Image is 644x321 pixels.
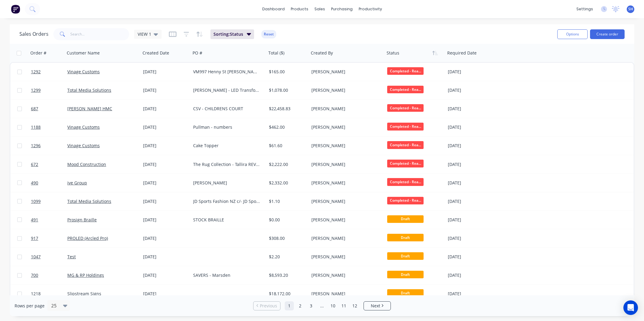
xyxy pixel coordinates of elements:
[311,254,379,260] div: [PERSON_NAME]
[311,106,379,112] div: [PERSON_NAME]
[143,124,188,130] div: [DATE]
[67,217,97,223] a: Prosign Braille
[253,303,280,309] a: Previous page
[307,301,316,310] a: Page 3
[448,235,496,241] div: [DATE]
[31,69,41,75] span: 1292
[628,6,633,12] span: SH
[387,50,399,56] div: Status
[448,69,496,75] div: [DATE]
[448,198,496,204] div: [DATE]
[269,180,305,186] div: $2,332.00
[31,124,41,130] span: 1188
[339,301,348,310] a: Page 11
[143,272,188,278] div: [DATE]
[193,106,260,112] div: CSV - CHILDRENS COURT
[31,174,67,192] a: 490
[67,69,100,74] a: Vinage Customs
[19,31,49,37] h1: Sales Orders
[448,124,496,130] div: [DATE]
[193,180,260,186] div: [PERSON_NAME]
[269,124,305,130] div: $462.00
[448,143,496,149] div: [DATE]
[364,303,391,309] a: Next page
[193,87,260,93] div: [PERSON_NAME] - LED Transformers
[311,180,379,186] div: [PERSON_NAME]
[269,87,305,93] div: $1,078.00
[269,198,305,204] div: $1.10
[269,106,305,112] div: $22,458.83
[350,301,359,310] a: Page 12
[31,81,67,99] a: 1299
[448,106,496,112] div: [DATE]
[193,124,260,130] div: Pullman - numbers
[269,272,305,278] div: $8,593.20
[143,143,188,149] div: [DATE]
[31,87,41,93] span: 1299
[269,69,305,75] div: $165.00
[311,87,379,93] div: [PERSON_NAME]
[269,217,305,223] div: $0.00
[288,5,311,14] div: products
[193,69,260,75] div: VM997 Henny St [PERSON_NAME]
[31,229,67,247] a: 917
[590,29,625,39] button: Create order
[261,30,276,38] button: Reset
[447,50,477,56] div: Required Date
[213,31,243,37] span: Sorting: Status
[31,137,67,155] a: 1296
[30,50,46,56] div: Order #
[448,291,496,297] div: [DATE]
[448,254,496,260] div: [DATE]
[143,235,188,241] div: [DATE]
[448,217,496,223] div: [DATE]
[31,291,41,297] span: 1218
[143,161,188,167] div: [DATE]
[260,303,277,309] span: Previous
[387,104,424,112] span: Completed - Rea...
[31,211,67,229] a: 491
[143,217,188,223] div: [DATE]
[387,141,424,149] span: Completed - Rea...
[70,28,129,40] input: Search...
[448,161,496,167] div: [DATE]
[67,254,76,260] a: Test
[138,31,151,37] span: VIEW 1
[557,29,588,39] button: Options
[67,235,108,241] a: PROLED (Arcled Pro)
[296,301,305,310] a: Page 2
[67,291,101,296] a: Slipstream Signs
[311,272,379,278] div: [PERSON_NAME]
[31,155,67,174] a: 672
[31,118,67,136] a: 1188
[387,289,424,297] span: Draft
[387,215,424,223] span: Draft
[623,300,638,315] div: Open Intercom Messenger
[31,254,41,260] span: 1047
[67,143,100,148] a: Vinage Customs
[31,217,38,223] span: 491
[269,143,305,149] div: $61.60
[67,198,111,204] a: Total Media Solutions
[210,29,254,39] button: Sorting:Status
[31,272,38,278] span: 700
[143,180,188,186] div: [DATE]
[31,143,41,149] span: 1296
[31,63,67,81] a: 1292
[11,5,20,14] img: Factory
[143,198,188,204] div: [DATE]
[143,254,188,260] div: [DATE]
[311,161,379,167] div: [PERSON_NAME]
[31,235,38,241] span: 917
[143,69,188,75] div: [DATE]
[15,303,45,309] span: Rows per page
[31,100,67,118] a: 687
[268,50,284,56] div: Total ($)
[31,285,67,303] a: 1218
[573,5,596,14] div: settings
[311,198,379,204] div: [PERSON_NAME]
[269,254,305,260] div: $2.20
[311,291,379,297] div: [PERSON_NAME]
[67,124,100,130] a: Vinage Customs
[448,87,496,93] div: [DATE]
